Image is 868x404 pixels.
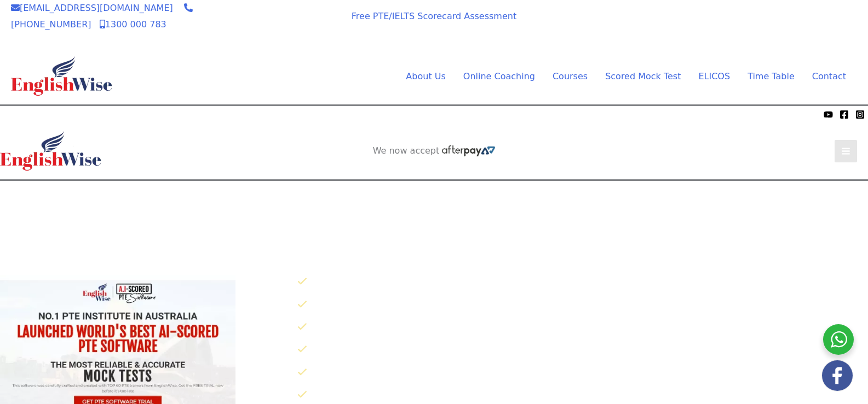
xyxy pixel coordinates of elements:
img: white-facebook.png [822,360,853,391]
li: 30X AI Scored Full Length Mock Tests [297,273,868,291]
a: Online CoachingMenu Toggle [455,68,544,85]
span: ELICOS [698,71,730,81]
img: Afterpay-Logo [277,26,307,32]
a: AI SCORED PTE SOFTWARE REGISTER FOR FREE SOFTWARE TRIAL [350,190,519,212]
img: Afterpay-Logo [442,145,495,156]
a: YouTube [824,110,833,119]
a: ELICOS [689,68,739,85]
a: About UsMenu Toggle [397,68,454,85]
img: cropped-ew-logo [11,56,112,96]
p: Click below to know why EnglishWise has worlds best AI scored PTE software [289,249,868,265]
li: 50 Writing Practice Questions [297,318,868,336]
a: Contact [803,68,846,85]
span: Scored Mock Test [605,71,681,81]
a: Facebook [840,110,849,119]
span: Contact [812,71,846,81]
a: Scored Mock TestMenu Toggle [596,68,689,85]
a: 1300 000 783 [100,19,166,30]
span: About Us [406,71,445,81]
span: We now accept [263,13,321,24]
a: [EMAIL_ADDRESS][DOMAIN_NAME] [11,3,173,13]
span: Online Coaching [463,71,535,81]
li: 250 Speaking Practice Questions [297,296,868,314]
aside: Header Widget 2 [367,145,501,157]
li: 200 Listening Practice Questions [297,364,868,382]
a: CoursesMenu Toggle [544,68,596,85]
span: Time Table [748,71,795,81]
a: Time TableMenu Toggle [739,68,803,85]
li: 125 Reading Practice Questions [297,341,868,359]
nav: Site Navigation: Main Menu [380,68,846,85]
li: Instant Results – KNOW where you Stand in the Shortest Amount of Time [297,386,868,404]
a: [PHONE_NUMBER] [11,3,193,30]
a: Instagram [855,110,865,119]
span: We now accept [5,109,64,120]
span: Courses [553,71,588,81]
a: AI SCORED PTE SOFTWARE REGISTER FOR FREE SOFTWARE TRIAL [677,15,846,37]
img: Afterpay-Logo [66,112,96,118]
a: Free PTE/IELTS Scorecard Assessment [352,11,516,21]
aside: Header Widget 1 [338,181,530,216]
span: We now accept [373,145,440,156]
aside: Header Widget 1 [665,6,857,42]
